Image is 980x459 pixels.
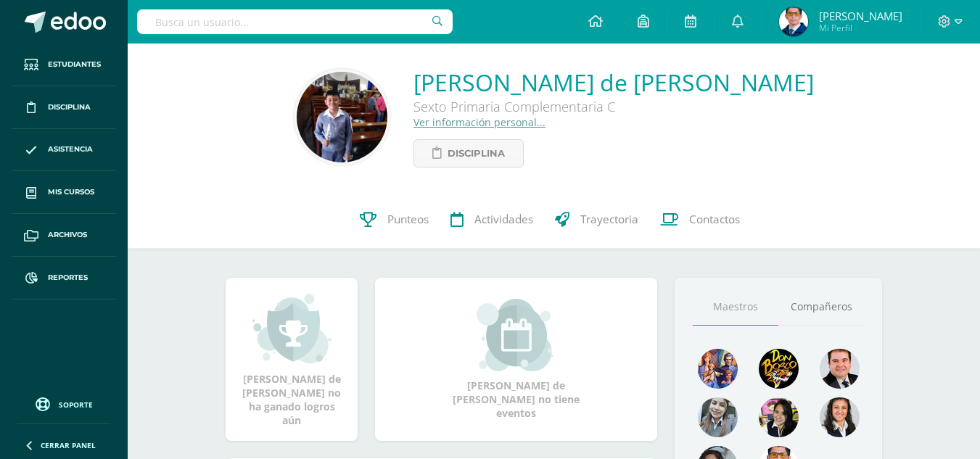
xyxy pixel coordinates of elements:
span: Soporte [59,400,93,410]
span: [PERSON_NAME] [819,9,902,23]
a: Actividades [440,191,544,249]
a: Reportes [12,257,116,299]
img: 29fc2a48271e3f3676cb2cb292ff2552.png [759,349,799,389]
img: achievement_small.png [252,292,332,365]
a: Disciplina [12,86,116,129]
span: Estudiantes [48,59,101,70]
div: [PERSON_NAME] de [PERSON_NAME] no ha ganado logros aún [240,292,343,427]
span: Archivos [48,229,87,241]
a: Mis cursos [12,171,116,214]
a: Disciplina [413,139,524,168]
a: Soporte [17,394,110,413]
a: Trayectoria [544,191,649,249]
img: 59ef9690756ac32973dbe0abec42d342.png [297,72,387,162]
img: 79570d67cb4e5015f1d97fde0ec62c05.png [820,349,860,389]
a: Ver información personal... [413,115,545,129]
span: Cerrar panel [41,440,96,450]
span: Mi Perfil [819,22,902,34]
div: Sexto Primaria Complementaria C [413,98,814,115]
input: Busca un usuario... [137,9,453,34]
span: Trayectoria [580,212,638,227]
span: Reportes [48,272,88,284]
a: Maestros [693,289,778,326]
span: Disciplina [48,102,91,113]
span: Mis cursos [48,186,94,198]
span: Disciplina [448,140,505,167]
a: [PERSON_NAME] de [PERSON_NAME] [413,67,814,98]
img: ddcb7e3f3dd5693f9a3e043a79a89297.png [759,397,799,437]
div: [PERSON_NAME] de [PERSON_NAME] no tiene eventos [444,299,589,420]
a: Asistencia [12,129,116,172]
a: Estudiantes [12,44,116,86]
a: Contactos [649,191,751,249]
span: Contactos [689,212,740,227]
img: f8528e83a30c07a06aa6af360d30ac42.png [779,7,808,36]
a: Punteos [349,191,440,249]
span: Asistencia [48,144,93,155]
a: Compañeros [778,289,864,326]
a: Archivos [12,214,116,257]
span: Actividades [474,212,533,227]
img: 45bd7986b8947ad7e5894cbc9b781108.png [698,397,738,437]
img: event_small.png [477,299,556,371]
img: 7e15a45bc4439684581270cc35259faa.png [820,397,860,437]
img: 88256b496371d55dc06d1c3f8a5004f4.png [698,349,738,389]
span: Punteos [387,212,429,227]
